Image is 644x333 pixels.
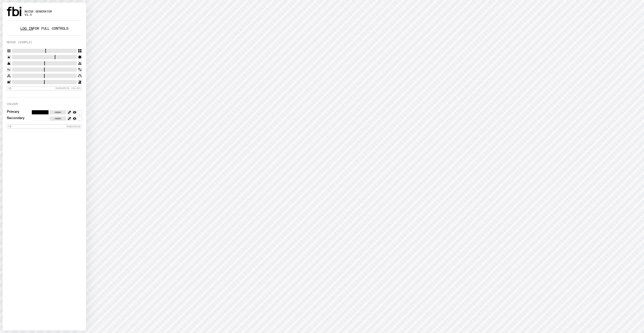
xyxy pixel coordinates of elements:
label: Primary [7,110,19,114]
a: Log in [20,26,33,31]
button: ↕ [78,110,82,121]
span: Randomise [67,125,81,128]
label: Colour [7,103,18,106]
p: for full controls [7,27,82,30]
button: Randomise [7,124,82,128]
span: Noise Generator [25,10,52,13]
button: Randomise Values [7,86,82,90]
span: Randomise Values [56,87,81,90]
label: Secondary [7,116,25,121]
span: v1.0 [25,13,52,16]
label: Noise (Simple) [7,41,32,44]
